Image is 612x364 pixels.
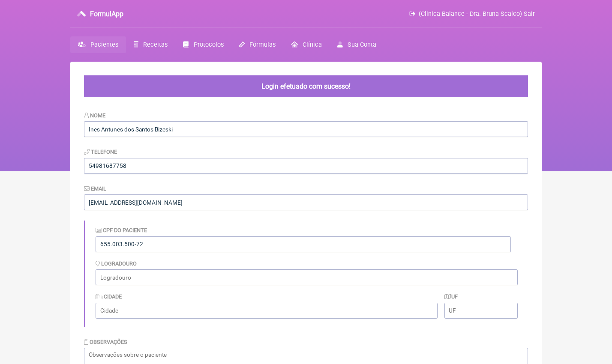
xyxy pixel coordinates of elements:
a: Receitas [126,36,175,53]
a: Pacientes [70,36,126,53]
input: Logradouro [96,269,518,285]
input: Cidade [96,303,438,319]
label: Telefone [84,149,117,155]
input: 21 9124 2137 [84,158,528,174]
label: Email [84,185,106,192]
label: UF [444,293,458,300]
span: Fórmulas [249,41,276,48]
a: Sua Conta [330,36,384,53]
label: Logradouro [96,260,137,267]
input: Nome do Paciente [84,121,528,137]
h3: FormulApp [90,10,123,18]
label: Nome [84,112,105,119]
input: Identificação do Paciente [96,236,511,252]
span: Sua Conta [348,41,376,48]
label: Observações [84,339,127,345]
label: Cidade [96,293,122,300]
span: Clínica [303,41,322,48]
a: (Clínica Balance - Dra. Bruna Scalco) Sair [409,10,535,18]
label: CPF do Paciente [96,227,147,233]
a: Clínica [283,36,330,53]
a: Fórmulas [231,36,283,53]
div: Login efetuado com sucesso! [84,75,528,97]
a: Protocolos [175,36,231,53]
span: Receitas [143,41,168,48]
span: Pacientes [90,41,118,48]
input: paciente@email.com [84,194,528,210]
span: Protocolos [194,41,224,48]
span: (Clínica Balance - Dra. Bruna Scalco) Sair [419,10,535,18]
input: UF [444,303,518,319]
